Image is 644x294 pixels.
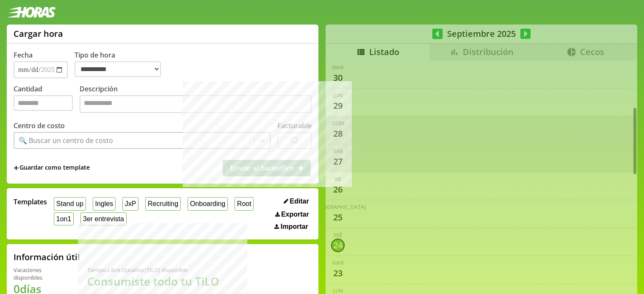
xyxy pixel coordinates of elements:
[14,28,63,39] h1: Cargar hora
[7,7,56,18] img: logotipo
[80,84,312,115] label: Descripción
[14,163,90,173] span: +Guardar como template
[281,223,308,231] span: Importar
[281,211,309,218] span: Exportar
[14,197,47,206] span: Templates
[273,210,312,219] button: Exportar
[75,50,168,78] label: Tipo de hora
[93,197,116,210] button: Ingles
[188,197,228,210] button: Onboarding
[145,197,181,210] button: Recruiting
[235,197,254,210] button: Root
[14,121,65,130] label: Centro de costo
[19,136,113,145] div: 🔍 Buscar un centro de costo
[14,163,19,173] span: +
[80,95,312,113] textarea: Descripción
[80,212,127,225] button: 3er entrevista
[14,266,67,281] div: Vacaciones disponibles
[277,121,312,130] label: Facturable
[14,84,80,115] label: Cantidad
[75,61,161,77] select: Tipo de hora
[290,198,309,205] span: Editar
[14,50,33,60] label: Fecha
[14,251,80,263] h2: Información útil
[14,95,73,111] input: Cantidad
[54,197,86,210] button: Stand up
[54,212,74,225] button: 1on1
[281,197,312,206] button: Editar
[122,197,138,210] button: JxP
[87,266,224,274] div: Tiempo Libre Optativo (TiLO) disponible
